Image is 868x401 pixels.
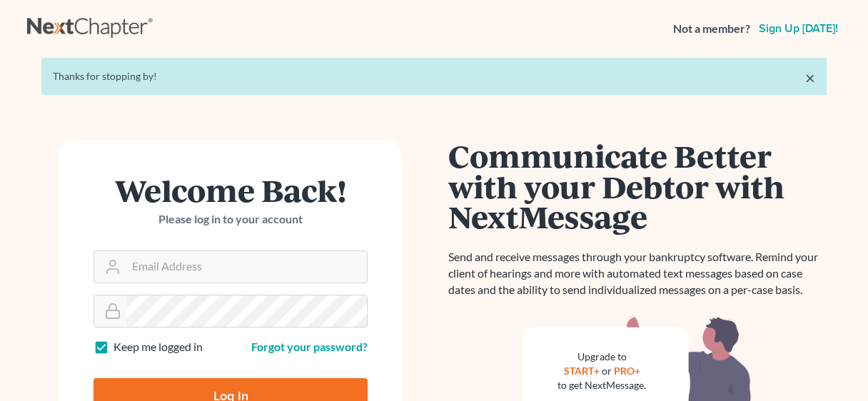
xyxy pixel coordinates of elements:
label: Keep me logged in [113,339,203,355]
h1: Welcome Back! [94,175,368,205]
a: Forgot your password? [251,340,368,353]
a: Sign up [DATE]! [756,23,841,34]
p: Send and receive messages through your bankruptcy software. Remind your client of hearings and mo... [448,249,827,298]
span: or [602,365,612,377]
a: START+ [564,365,600,377]
input: Email Address [126,251,367,283]
p: Please log in to your account [94,211,368,228]
div: to get NextMessage. [557,378,646,392]
div: Thanks for stopping by! [53,69,815,83]
div: Upgrade to [557,350,646,364]
a: × [805,69,815,86]
a: PRO+ [614,365,640,377]
strong: Not a member? [673,21,750,37]
h1: Communicate Better with your Debtor with NextMessage [448,141,827,232]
